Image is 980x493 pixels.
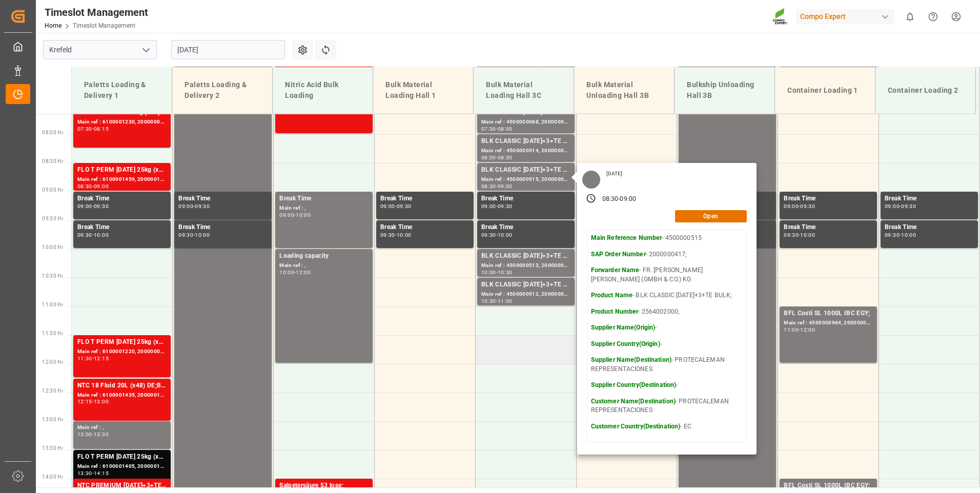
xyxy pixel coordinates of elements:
[481,118,570,127] div: Main ref : 4500000068, 2000000015;
[42,302,63,307] span: 11:00 Hr
[900,233,901,237] div: -
[481,222,570,233] div: Break Time
[92,204,94,209] div: -
[496,270,498,275] div: -
[77,432,92,437] div: 13:00
[591,398,676,405] strong: Customer Name(Destination)
[800,327,815,332] div: 12:00
[591,266,743,284] p: - FR. [PERSON_NAME] [PERSON_NAME] (GMBH & CO.) KG
[77,423,167,432] div: Main ref : ,
[279,194,369,204] div: Break Time
[498,270,513,275] div: 10:30
[481,233,496,237] div: 09:30
[94,471,109,476] div: 14:15
[481,299,496,303] div: 10:30
[380,204,395,209] div: 09:00
[591,422,743,432] p: - EC
[92,356,94,361] div: -
[171,40,285,59] input: DD-MM-YYYY
[77,233,92,237] div: 09:30
[784,194,873,204] div: Break Time
[496,233,498,237] div: -
[498,155,513,160] div: 08:30
[178,194,268,204] div: Break Time
[42,474,63,480] span: 14:00 Hr
[496,127,498,131] div: -
[77,471,92,476] div: 13:30
[395,204,397,209] div: -
[784,222,873,233] div: Break Time
[195,204,210,209] div: 09:30
[77,127,92,131] div: 07:30
[784,327,799,332] div: 11:00
[799,204,800,209] div: -
[591,250,743,259] p: - 2000000417;
[591,234,743,243] p: - 4500000515
[296,213,311,217] div: 10:00
[94,204,109,209] div: 09:30
[481,270,496,275] div: 10:00
[591,266,640,274] strong: Forwarder Name
[178,204,193,209] div: 09:00
[77,391,167,400] div: Main ref : 6100001435, 2000001232;
[498,127,513,131] div: 08:00
[899,5,922,28] button: show 0 new notifications
[603,170,626,177] div: [DATE]
[42,216,63,221] span: 09:30 Hr
[279,481,369,491] div: Salpetersäure 53 lose;
[591,307,743,317] p: - 2564002000;
[77,194,167,204] div: Break Time
[94,399,109,404] div: 13:00
[77,184,92,189] div: 08:30
[582,75,666,105] div: Bulk Material Unloading Hall 3B
[481,194,570,204] div: Break Time
[591,381,677,388] strong: Supplier Country(Destination)
[496,184,498,189] div: -
[279,261,369,270] div: Main ref : ,
[77,175,167,184] div: Main ref : 6100001459, 2000001182;
[77,118,167,127] div: Main ref : 6100001230, 2000000946;
[77,381,167,391] div: NTC 18 Fluid 20L (x48) DE;BT T NK [DATE] 11%UH 3M 25kg (x40) INT;NTC CLASSIC [DATE] 25kg (x40) DE...
[620,195,636,204] div: 09:00
[901,233,916,237] div: 10:00
[80,75,164,105] div: Paletts Loading & Delivery 1
[193,204,195,209] div: -
[138,42,153,58] button: open menu
[481,136,570,147] div: BLK CLASSIC [DATE]+3+TE BULK;
[294,270,296,275] div: -
[92,399,94,404] div: -
[77,399,92,404] div: 12:15
[77,165,167,175] div: FLO T PERM [DATE] 25kg (x40) INT;HAK Rot [DATE](4) 25kg (x48) INT spPAL;
[796,7,899,26] button: Compo Expert
[481,280,570,290] div: BLK CLASSIC [DATE]+3+TE BULK;
[885,204,900,209] div: 09:00
[482,75,565,105] div: Bulk Material Loading Hall 3C
[92,127,94,131] div: -
[591,356,743,374] p: - PROTECALEMAN REPRESENTACIONES
[294,213,296,217] div: -
[481,251,570,261] div: BLK CLASSIC [DATE]+3+TE BULK;
[94,356,109,361] div: 12:15
[42,331,63,336] span: 11:30 Hr
[92,233,94,237] div: -
[481,165,570,175] div: BLK CLASSIC [DATE]+3+TE BULK;
[591,292,633,299] strong: Product Name
[498,184,513,189] div: 09:00
[178,233,193,237] div: 09:30
[481,147,570,155] div: Main ref : 4500000514, 2000000417;
[92,471,94,476] div: -
[784,309,873,319] div: BFL Costi SL 1000L IBC EGY;
[380,222,469,233] div: Break Time
[45,22,62,29] a: Home
[591,340,743,349] p: -
[42,273,63,279] span: 10:30 Hr
[481,184,496,189] div: 08:30
[675,210,747,222] button: Open
[591,324,656,331] strong: Supplier Name(Origin)
[94,432,109,437] div: 13:30
[481,290,570,299] div: Main ref : 4500000512, 2000000417;
[43,40,157,59] input: Type to search/select
[784,481,873,491] div: BFL Costi SL 1000L IBC EGY;
[800,233,815,237] div: 10:00
[481,155,496,160] div: 08:00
